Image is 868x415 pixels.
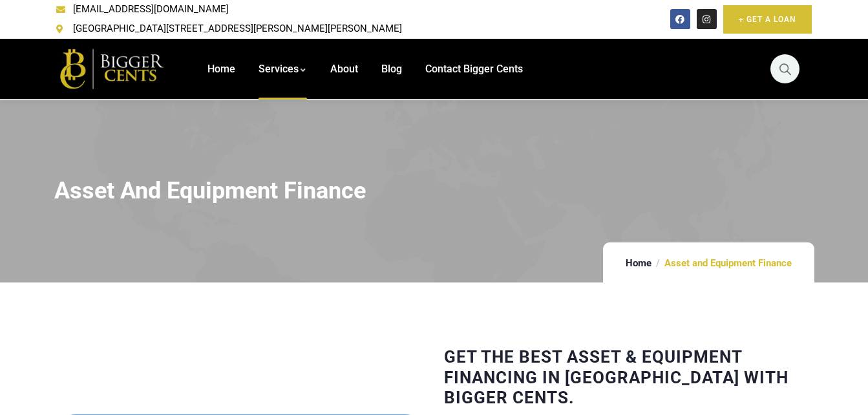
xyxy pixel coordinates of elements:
a: Blog [381,39,402,100]
span: Contact Bigger Cents [425,63,523,75]
li: Asset and Equipment Finance [658,259,798,268]
a: About [330,39,358,100]
h2: Asset and Equipment Finance [54,177,814,205]
span: Services [259,63,299,75]
span: Blog [381,63,402,75]
span: Get the best asset & equipment financing in [GEOGRAPHIC_DATA] with Bigger Cents. [444,347,789,407]
span: + Get A Loan [739,13,796,26]
span: About [330,63,358,75]
a: Home [626,257,651,269]
span: Home [207,63,235,75]
a: Services [259,39,307,100]
img: Home [56,46,169,91]
a: + Get A Loan [723,5,812,34]
a: Contact Bigger Cents [425,39,523,100]
span: [GEOGRAPHIC_DATA][STREET_ADDRESS][PERSON_NAME][PERSON_NAME] [70,19,402,39]
a: Home [207,39,235,100]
